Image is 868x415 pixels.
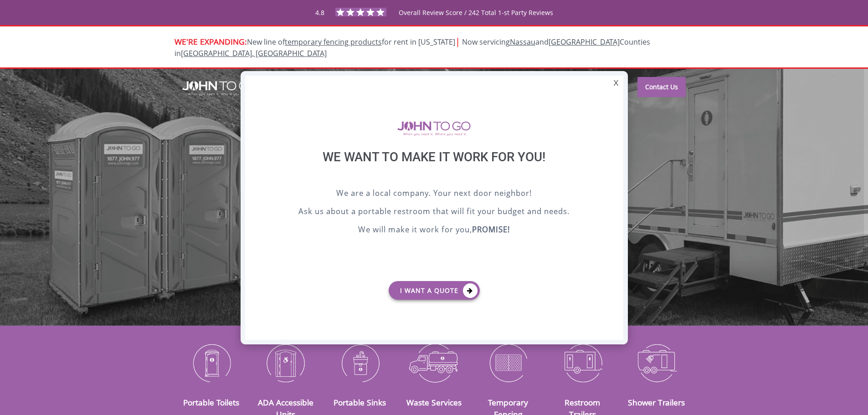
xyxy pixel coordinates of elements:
[472,224,510,235] b: PROMISE!
[268,149,601,187] div: We want to make it work for you!
[268,205,601,219] p: Ask us about a portable restroom that will fit your budget and needs.
[268,224,601,237] p: We will make it work for you,
[389,281,480,300] a: I want a Quote
[609,76,623,91] div: X
[268,187,601,201] p: We are a local company. Your next door neighbor!
[397,121,471,136] img: logo of viptogo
